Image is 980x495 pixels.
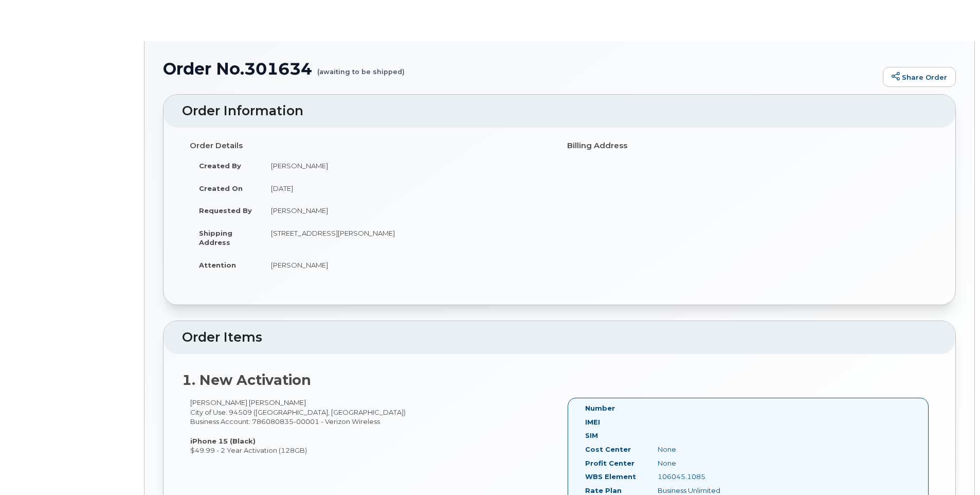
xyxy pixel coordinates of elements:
strong: Created By [199,162,241,170]
label: IMEI [585,417,600,427]
a: Share Order [883,67,956,87]
strong: Attention [199,261,236,269]
small: (awaiting to be shipped) [317,60,405,76]
label: Number [585,403,615,413]
div: 106045.1085 [650,472,752,482]
td: [PERSON_NAME] [262,254,552,276]
div: None [650,445,752,454]
strong: Requested By [199,206,252,215]
h4: Billing Address [567,142,929,150]
label: Cost Center [585,445,631,454]
h2: Order Information [182,104,937,118]
td: [STREET_ADDRESS][PERSON_NAME] [262,222,552,254]
div: [PERSON_NAME] [PERSON_NAME] City of Use: 94509 ([GEOGRAPHIC_DATA], [GEOGRAPHIC_DATA]) Business Ac... [182,398,559,455]
td: [PERSON_NAME] [262,199,552,222]
label: WBS Element [585,472,636,482]
h1: Order No.301634 [163,60,878,78]
td: [PERSON_NAME] [262,154,552,177]
strong: Shipping Address [199,229,232,247]
td: [DATE] [262,177,552,200]
div: None [650,458,752,468]
h2: Order Items [182,330,937,345]
h4: Order Details [190,142,552,150]
strong: 1. New Activation [182,372,311,388]
label: SIM [585,431,598,440]
label: Profit Center [585,458,634,468]
strong: iPhone 15 (Black) [190,437,256,445]
strong: Created On [199,184,243,192]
